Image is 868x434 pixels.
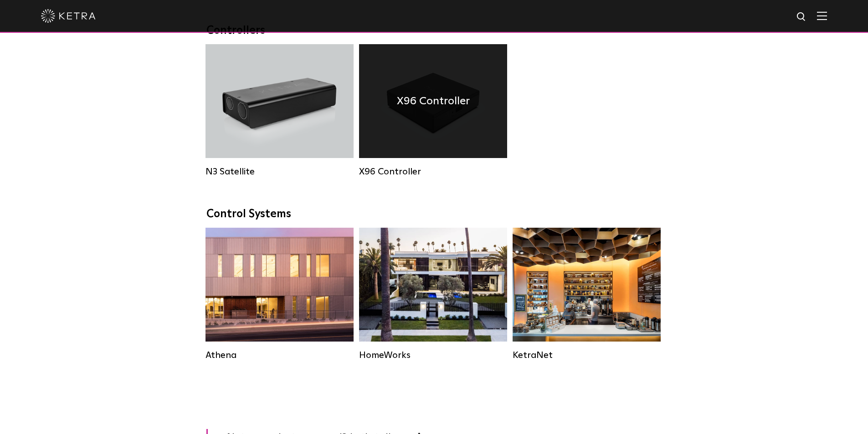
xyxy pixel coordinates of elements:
a: KetraNet Legacy System [513,228,661,361]
img: Hamburger%20Nav.svg [817,11,827,20]
div: KetraNet [513,350,661,361]
a: Athena Commercial Solution [205,228,354,361]
div: Athena [205,350,354,361]
h4: X96 Controller [397,92,470,110]
a: N3 Satellite N3 Satellite [205,44,354,177]
img: search icon [796,11,807,23]
a: X96 Controller X96 Controller [359,44,507,177]
div: N3 Satellite [205,166,354,177]
a: HomeWorks Residential Solution [359,228,507,361]
div: X96 Controller [359,166,507,177]
div: Control Systems [206,208,662,221]
img: ketra-logo-2019-white [41,9,96,23]
div: HomeWorks [359,350,507,361]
